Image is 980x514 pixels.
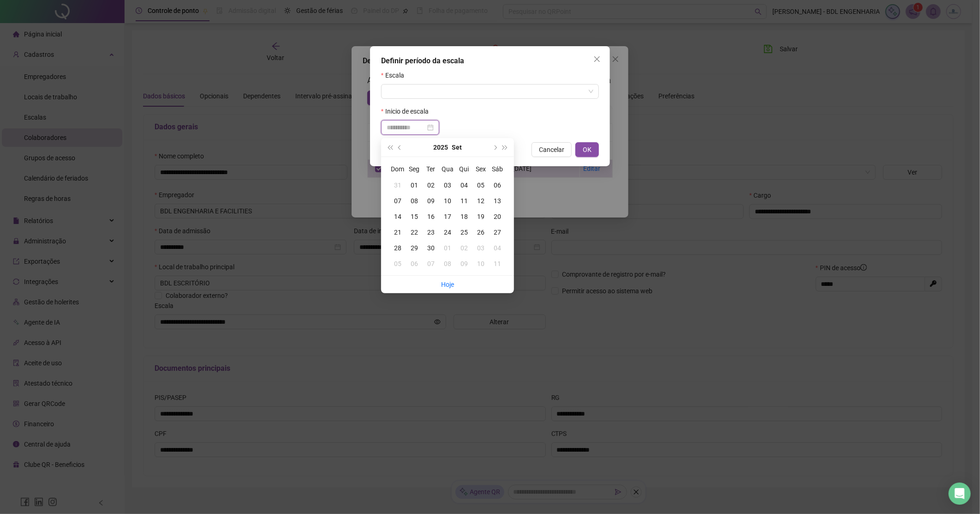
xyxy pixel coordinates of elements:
[489,161,506,177] th: Sáb
[406,256,423,272] td: 2025-10-06
[439,259,456,269] div: 08
[381,70,410,80] label: Escala
[472,240,489,256] td: 2025-10-03
[456,227,472,237] div: 25
[456,196,472,206] div: 11
[452,138,462,157] button: month panel
[532,142,572,157] button: Cancelar
[389,161,406,177] th: Dom
[406,227,423,237] div: 22
[439,209,456,224] td: 2025-09-17
[381,106,435,116] label: Inicio de escala
[389,259,406,269] div: 05
[489,243,506,253] div: 04
[389,224,406,240] td: 2025-09-21
[439,196,456,206] div: 10
[472,224,489,240] td: 2025-09-26
[456,193,472,209] td: 2025-09-11
[406,161,423,177] th: Seg
[472,243,489,253] div: 03
[406,180,423,190] div: 01
[423,209,439,224] td: 2025-09-16
[489,256,506,272] td: 2025-10-11
[439,240,456,256] td: 2025-10-01
[472,212,489,222] div: 19
[389,209,406,224] td: 2025-09-14
[423,193,439,209] td: 2025-09-09
[389,212,406,222] div: 14
[423,212,439,222] div: 16
[406,193,423,209] td: 2025-09-08
[389,240,406,256] td: 2025-09-28
[489,240,506,256] td: 2025-10-04
[489,212,506,222] div: 20
[456,256,472,272] td: 2025-10-09
[389,180,406,190] div: 31
[472,193,489,209] td: 2025-09-12
[406,243,423,253] div: 29
[423,177,439,193] td: 2025-09-02
[423,240,439,256] td: 2025-09-30
[406,224,423,240] td: 2025-09-22
[456,212,472,222] div: 18
[539,145,564,155] span: Cancelar
[423,180,439,190] div: 02
[583,145,592,155] span: OK
[489,259,506,269] div: 11
[575,142,599,157] button: OK
[456,177,472,193] td: 2025-09-04
[489,193,506,209] td: 2025-09-13
[949,483,971,505] div: Open Intercom Messenger
[472,227,489,237] div: 26
[439,193,456,209] td: 2025-09-10
[489,196,506,206] div: 13
[439,161,456,177] th: Qua
[395,138,405,157] button: prev-year
[456,209,472,224] td: 2025-09-18
[389,227,406,237] div: 21
[500,138,510,157] button: super-next-year
[406,209,423,224] td: 2025-09-15
[406,240,423,256] td: 2025-09-29
[439,212,456,222] div: 17
[472,196,489,206] div: 12
[472,259,489,269] div: 10
[489,224,506,240] td: 2025-09-27
[406,259,423,269] div: 06
[389,193,406,209] td: 2025-09-07
[489,180,506,190] div: 06
[456,240,472,256] td: 2025-10-02
[439,227,456,237] div: 24
[593,55,601,63] span: close
[423,243,439,253] div: 30
[456,180,472,190] div: 04
[389,243,406,253] div: 28
[472,177,489,193] td: 2025-09-05
[406,177,423,193] td: 2025-09-01
[489,227,506,237] div: 27
[439,224,456,240] td: 2025-09-24
[472,209,489,224] td: 2025-09-19
[385,138,395,157] button: super-prev-year
[441,281,454,288] a: Hoje
[389,177,406,193] td: 2025-08-31
[456,259,472,269] div: 09
[423,161,439,177] th: Ter
[406,196,423,206] div: 08
[381,55,599,67] div: Definir período da escala
[439,256,456,272] td: 2025-10-08
[406,212,423,222] div: 15
[590,52,604,67] button: Close
[489,177,506,193] td: 2025-09-06
[456,243,472,253] div: 02
[456,224,472,240] td: 2025-09-25
[423,227,439,237] div: 23
[439,177,456,193] td: 2025-09-03
[456,161,472,177] th: Qui
[423,256,439,272] td: 2025-10-07
[423,224,439,240] td: 2025-09-23
[472,256,489,272] td: 2025-10-10
[433,138,448,157] button: year panel
[423,196,439,206] div: 09
[423,259,439,269] div: 07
